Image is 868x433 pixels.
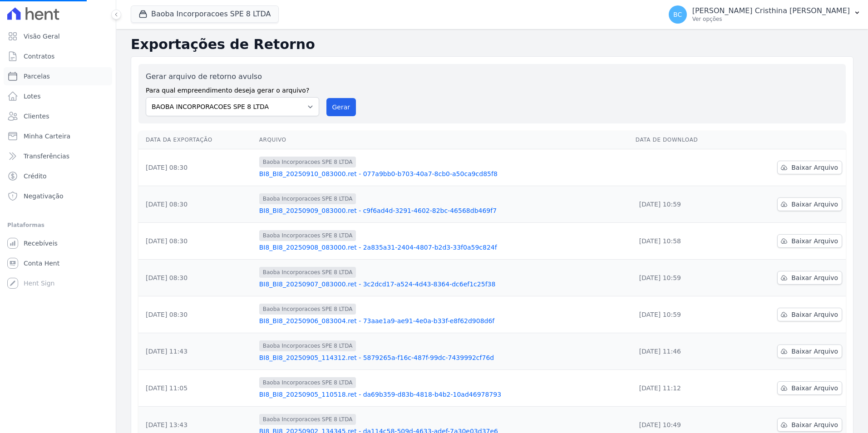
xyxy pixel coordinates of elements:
[259,353,628,362] a: BI8_BI8_20250905_114312.ret - 5879265a-f16c-487f-99dc-7439992cf76d
[24,72,50,81] span: Parcelas
[673,11,682,18] span: BC
[791,200,838,209] span: Baixar Arquivo
[259,157,356,167] span: Baoba Incorporacoes SPE 8 LTDA
[4,47,112,65] a: Contratos
[259,267,356,278] span: Baoba Incorporacoes SPE 8 LTDA
[24,52,54,61] span: Contratos
[259,377,356,388] span: Baoba Incorporacoes SPE 8 LTDA
[632,186,737,223] td: [DATE] 10:59
[326,98,356,116] button: Gerar
[256,131,632,149] th: Arquivo
[791,236,838,246] span: Baixar Arquivo
[24,152,69,161] span: Transferências
[4,187,112,205] a: Negativação
[777,234,842,248] a: Baixar Arquivo
[777,344,842,358] a: Baixar Arquivo
[24,92,41,101] span: Lotes
[777,197,842,211] a: Baixar Arquivo
[791,310,838,319] span: Baixar Arquivo
[777,418,842,432] a: Baixar Arquivo
[692,6,850,15] p: [PERSON_NAME] Cristhina [PERSON_NAME]
[24,259,59,268] span: Conta Hent
[259,193,356,204] span: Baoba Incorporacoes SPE 8 LTDA
[4,167,112,185] a: Crédito
[259,206,628,215] a: BI8_BI8_20250909_083000.ret - c9f6ad4d-3291-4602-82bc-46568db469f7
[632,333,737,370] td: [DATE] 11:46
[259,230,356,241] span: Baoba Incorporacoes SPE 8 LTDA
[791,384,838,393] span: Baixar Arquivo
[791,163,838,172] span: Baixar Arquivo
[632,131,737,149] th: Data de Download
[24,112,49,121] span: Clientes
[259,169,628,178] a: BI8_BI8_20250910_083000.ret - 077a9bb0-b703-40a7-8cb0-a50ca9cd85f8
[138,260,256,296] td: [DATE] 08:30
[24,132,70,141] span: Minha Carteira
[632,223,737,260] td: [DATE] 10:58
[259,414,356,425] span: Baoba Incorporacoes SPE 8 LTDA
[4,87,112,105] a: Lotes
[138,370,256,407] td: [DATE] 11:05
[7,220,108,231] div: Plataformas
[138,186,256,223] td: [DATE] 08:30
[24,192,64,201] span: Negativação
[146,82,319,95] label: Para qual empreendimento deseja gerar o arquivo?
[146,71,319,82] label: Gerar arquivo de retorno avulso
[138,131,256,149] th: Data da Exportação
[4,127,112,145] a: Minha Carteira
[692,15,850,23] p: Ver opções
[661,2,868,27] button: BC [PERSON_NAME] Cristhina [PERSON_NAME] Ver opções
[4,107,112,125] a: Clientes
[4,27,112,45] a: Visão Geral
[138,296,256,333] td: [DATE] 08:30
[791,420,838,429] span: Baixar Arquivo
[131,36,853,53] h2: Exportações de Retorno
[259,340,356,351] span: Baoba Incorporacoes SPE 8 LTDA
[138,149,256,186] td: [DATE] 08:30
[259,316,628,325] a: BI8_BI8_20250906_083004.ret - 73aae1a9-ae91-4e0a-b33f-e8f62d908d6f
[777,308,842,321] a: Baixar Arquivo
[777,381,842,395] a: Baixar Arquivo
[259,390,628,399] a: BI8_BI8_20250905_110518.ret - da69b359-d83b-4818-b4b2-10ad46978793
[259,243,628,252] a: BI8_BI8_20250908_083000.ret - 2a835a31-2404-4807-b2d3-33f0a59c824f
[138,223,256,260] td: [DATE] 08:30
[632,260,737,296] td: [DATE] 10:59
[259,280,628,289] a: BI8_BI8_20250907_083000.ret - 3c2dcd17-a524-4d43-8364-dc6ef1c25f38
[777,161,842,174] a: Baixar Arquivo
[4,147,112,165] a: Transferências
[632,296,737,333] td: [DATE] 10:59
[4,234,112,252] a: Recebíveis
[4,67,112,85] a: Parcelas
[24,32,60,41] span: Visão Geral
[131,5,279,23] button: Baoba Incorporacoes SPE 8 LTDA
[632,370,737,407] td: [DATE] 11:12
[791,347,838,356] span: Baixar Arquivo
[138,333,256,370] td: [DATE] 11:43
[259,304,356,315] span: Baoba Incorporacoes SPE 8 LTDA
[4,254,112,272] a: Conta Hent
[777,271,842,285] a: Baixar Arquivo
[24,172,47,181] span: Crédito
[24,239,58,248] span: Recebíveis
[791,273,838,282] span: Baixar Arquivo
